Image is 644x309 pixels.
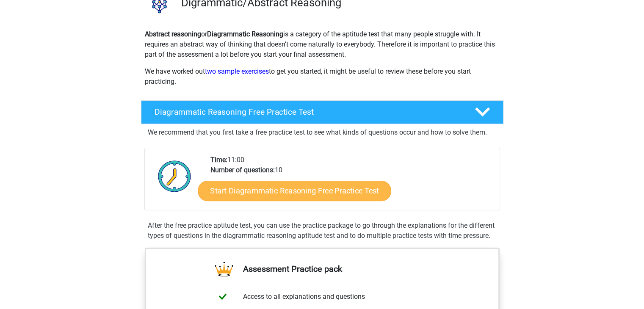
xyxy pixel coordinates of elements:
a: two sample exercises [205,67,269,75]
p: We recommend that you first take a free practice test to see what kinds of questions occur and ho... [148,127,497,138]
h4: Diagrammatic Reasoning Free Practice Test [155,107,461,117]
p: or is a category of the aptitude test that many people struggle with. It requires an abstract way... [145,29,500,60]
b: Number of questions: [210,166,275,174]
b: Diagrammatic Reasoning [207,30,283,38]
div: 11:00 10 [204,155,499,210]
a: Start Diagrammatic Reasoning Free Practice Test [198,180,391,201]
img: Clock [153,155,196,197]
a: Diagrammatic Reasoning Free Practice Test [138,100,507,124]
b: Time: [210,156,227,164]
b: Abstract reasoning [145,30,201,38]
div: After the free practice aptitude test, you can use the practice package to go through the explana... [144,221,500,241]
p: We have worked out to get you started, it might be useful to review these before you start practi... [145,66,500,87]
